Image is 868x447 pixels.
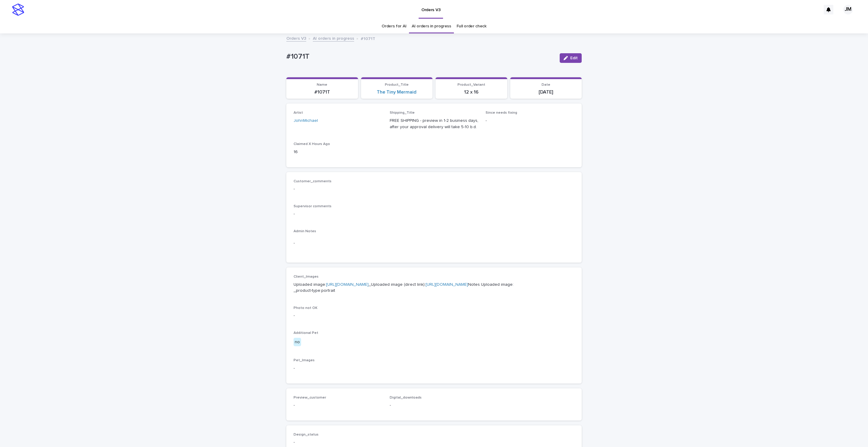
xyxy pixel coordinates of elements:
[294,306,317,310] span: Photo not OK
[12,4,24,16] img: stacker-logo-s-only.png
[294,180,332,183] span: Customer_comments
[382,19,406,33] a: Orders for AI
[385,83,409,87] span: Product_Title
[560,53,582,63] button: Edit
[326,282,369,287] a: [URL][DOMAIN_NAME]
[294,365,574,371] p: -
[294,433,319,436] span: Design_status
[390,402,479,408] p: -
[294,338,301,347] div: no
[294,240,574,246] p: -
[294,142,330,146] span: Claimed X Hours Ago
[294,186,574,192] p: -
[294,359,315,362] span: Pet_Images
[390,118,479,130] p: FREE SHIPPING - preview in 1-2 business days, after your approval delivery will take 5-10 b.d.
[457,19,486,33] a: Full order check
[570,56,578,60] span: Edit
[542,83,550,87] span: Date
[361,35,375,42] p: #1071T
[317,83,327,87] span: Name
[426,282,468,287] a: [URL][DOMAIN_NAME]
[294,396,326,399] span: Preview_customer
[286,35,306,42] a: Orders V3
[294,331,318,335] span: Additional Pet
[390,396,422,399] span: Digital_downloads
[514,89,578,95] p: [DATE]
[412,19,451,33] a: AI orders in progress
[286,52,555,61] p: #1071T
[377,89,417,95] a: The Tiny Mermaid
[294,402,382,408] p: -
[294,275,319,279] span: Client_Images
[439,89,504,95] p: 12 x 16
[294,205,332,208] span: Supervisor comments
[486,111,517,115] span: Since needs fixing
[313,35,354,42] a: AI orders in progress
[294,111,303,115] span: Artist
[290,89,354,95] p: #1071T
[486,118,574,124] p: -
[294,211,574,217] p: -
[390,111,415,115] span: Shipping_Title
[294,313,574,319] p: -
[843,5,853,14] div: JM
[294,118,318,124] a: JohnMichael
[294,282,574,294] p: Uploaded image: _Uploaded image (direct link): Notes Uploaded image: _product-type:portrait
[294,439,382,445] p: -
[458,83,485,87] span: Product_Variant
[294,149,382,155] p: 16
[294,230,316,233] span: Admin Notes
